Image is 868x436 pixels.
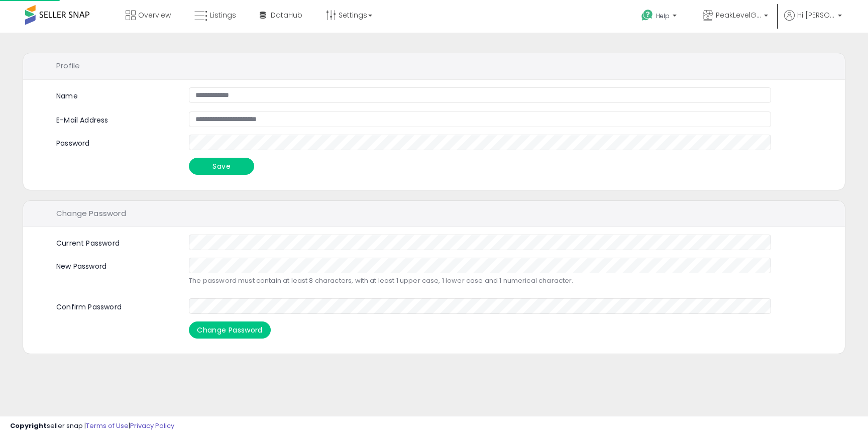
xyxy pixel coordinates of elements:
label: Name [56,91,78,101]
span: Help [656,12,670,20]
strong: Copyright [10,421,47,430]
div: seller snap | | [10,421,174,431]
label: Current Password [49,235,181,249]
label: New Password [49,258,181,272]
label: E-Mail Address [49,112,181,126]
p: The password must contain at least 8 characters, with at least 1 upper case, 1 lower case and 1 n... [189,276,771,286]
div: Profile [23,53,845,80]
span: Overview [138,10,171,20]
label: Password [49,135,181,149]
a: Help [633,2,687,33]
span: Hi [PERSON_NAME] [797,10,835,20]
button: Change Password [189,321,271,339]
a: Terms of Use [86,421,129,430]
i: Get Help [641,9,654,22]
button: Save [189,158,254,175]
a: Privacy Policy [130,421,174,430]
span: PeakLevelGoods [716,10,761,20]
div: Change Password [23,201,845,228]
a: Hi [PERSON_NAME] [784,10,842,33]
span: Listings [210,10,236,20]
label: Confirm Password [49,298,181,312]
span: DataHub [271,10,302,20]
